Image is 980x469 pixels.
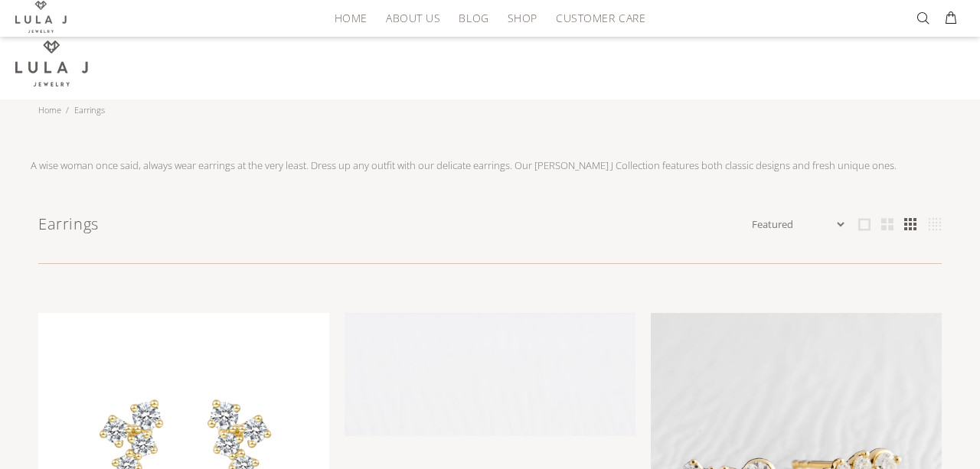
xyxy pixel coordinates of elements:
[66,99,109,121] li: Earrings
[556,12,645,24] span: CUSTOMER CARE
[651,450,942,464] a: Ivy Climber earrings
[38,450,329,464] a: linear-gradient(135deg,rgba(255, 238, 179, 1) 0%, rgba(212, 175, 55, 1) 100%)
[508,12,537,24] span: SHOP
[325,6,377,30] a: HOME
[38,104,61,116] a: Home
[335,12,367,24] span: HOME
[547,6,645,30] a: CUSTOMER CARE
[449,6,498,30] a: BLOG
[386,12,440,24] span: ABOUT US
[459,12,488,24] span: BLOG
[38,213,749,236] h1: Earrings
[498,6,547,30] a: SHOP
[31,158,897,173] p: A wise woman once said, always wear earrings at the very least. Dress up any outfit with our deli...
[377,6,449,30] a: ABOUT US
